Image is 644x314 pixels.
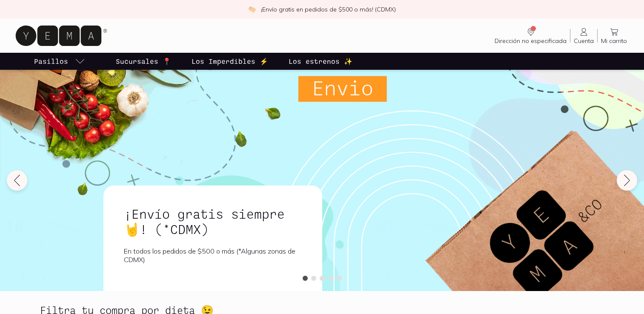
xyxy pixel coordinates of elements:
[124,206,302,237] h1: ¡Envío gratis siempre🤘! (*CDMX)
[116,56,171,66] p: Sucursales 📍
[601,37,627,45] span: Mi carrito
[495,37,567,45] span: Dirección no especificada
[114,53,173,70] a: Sucursales 📍
[289,56,352,66] p: Los estrenos ✨
[570,27,597,45] a: Cuenta
[261,5,396,14] p: ¡Envío gratis en pedidos de $500 o más! (CDMX)
[190,53,270,70] a: Los Imperdibles ⚡️
[192,56,268,66] p: Los Imperdibles ⚡️
[124,247,302,264] p: En todos los pedidos de $500 o más (*Algunas zonas de CDMX)
[32,53,87,70] a: pasillo-todos-link
[491,27,570,45] a: Dirección no especificada
[34,56,68,66] p: Pasillos
[248,6,256,13] img: check
[598,27,630,45] a: Mi carrito
[574,37,594,45] span: Cuenta
[287,53,354,70] a: Los estrenos ✨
